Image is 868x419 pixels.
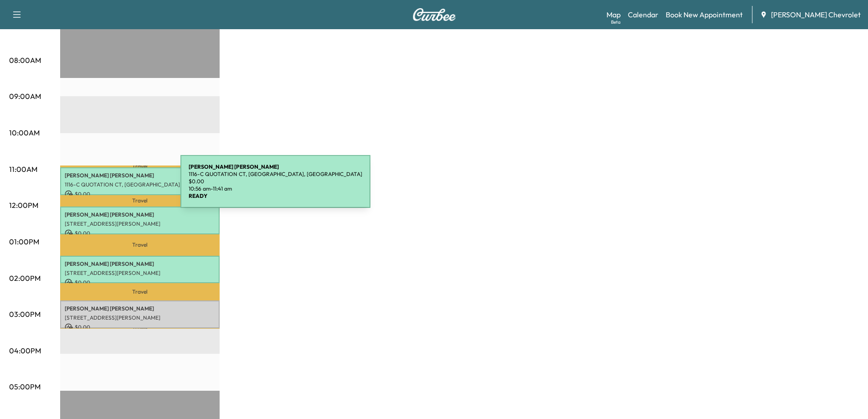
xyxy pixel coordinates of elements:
[628,9,658,20] a: Calendar
[65,279,215,287] p: $ 0.00
[189,171,362,178] p: 1116-C QUOTATION CT, [GEOGRAPHIC_DATA], [GEOGRAPHIC_DATA]
[65,220,215,228] p: [STREET_ADDRESS][PERSON_NAME]
[189,192,207,199] b: READY
[9,200,38,211] p: 12:00PM
[9,164,37,175] p: 11:00AM
[771,9,861,20] span: [PERSON_NAME] Chevrolet
[189,185,362,192] p: 10:56 am - 11:41 am
[9,236,39,247] p: 01:00PM
[65,172,215,179] p: [PERSON_NAME] [PERSON_NAME]
[65,269,215,277] p: [STREET_ADDRESS][PERSON_NAME]
[60,283,220,300] p: Travel
[60,195,220,207] p: Travel
[9,55,41,66] p: 08:00AM
[60,328,220,329] p: Travel
[606,9,621,20] a: MapBeta
[65,190,215,198] p: $ 0.00
[65,181,215,188] p: 1116-C QUOTATION CT, [GEOGRAPHIC_DATA], [GEOGRAPHIC_DATA]
[666,9,743,20] a: Book New Appointment
[611,19,621,26] div: Beta
[65,260,215,268] p: [PERSON_NAME] [PERSON_NAME]
[65,314,215,321] p: [STREET_ADDRESS][PERSON_NAME]
[65,229,215,238] p: $ 0.00
[9,273,41,284] p: 02:00PM
[9,345,41,356] p: 04:00PM
[412,8,456,21] img: Curbee Logo
[9,127,40,138] p: 10:00AM
[9,91,41,102] p: 09:00AM
[60,166,220,167] p: Travel
[9,381,41,392] p: 05:00PM
[60,234,220,256] p: Travel
[9,309,41,320] p: 03:00PM
[189,178,362,185] p: $ 0.00
[65,211,215,218] p: [PERSON_NAME] [PERSON_NAME]
[65,323,215,331] p: $ 0.00
[65,305,215,312] p: [PERSON_NAME] [PERSON_NAME]
[189,163,279,170] b: [PERSON_NAME] [PERSON_NAME]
